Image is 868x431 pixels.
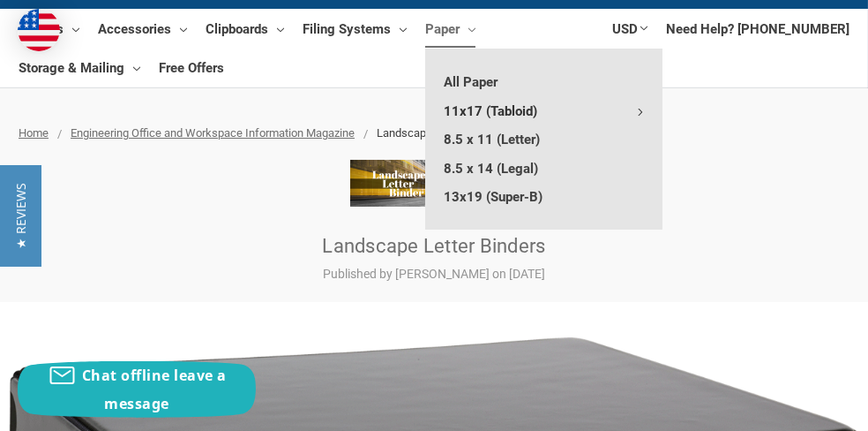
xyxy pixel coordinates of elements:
a: Accessories [98,9,187,48]
a: Home [19,126,49,140]
a: 8.5 x 14 (Legal) [425,154,662,182]
a: Storage & Mailing [19,48,140,87]
a: All Paper [425,67,662,95]
a: Landscape Letter Binders [323,235,546,257]
a: 13x19 (Super-B) [425,182,662,210]
a: Clipboards [206,9,284,48]
a: Binders [19,9,79,48]
a: Free Offers [159,48,224,87]
a: USD [612,9,647,48]
a: Engineering Office and Workspace Information Magazine [71,126,355,140]
span: ★ Reviews [12,183,29,249]
p: Published by [PERSON_NAME] on [DATE] [81,265,787,284]
a: Filing Systems [303,9,407,48]
a: Need Help? [PHONE_NUMBER] [666,9,849,48]
a: 8.5 x 11 (Letter) [425,125,662,153]
img: Landscape Letter Binders [350,160,518,206]
span: Landscape Letter Binders [377,126,505,140]
span: Chat offline leave a message [82,366,227,413]
button: Chat offline leave a message [18,361,256,418]
a: 11x17 (Tabloid) [425,96,662,125]
a: Paper [425,9,475,48]
iframe: Google Customer Reviews [722,383,868,431]
img: duty and tax information for United States [18,9,60,51]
